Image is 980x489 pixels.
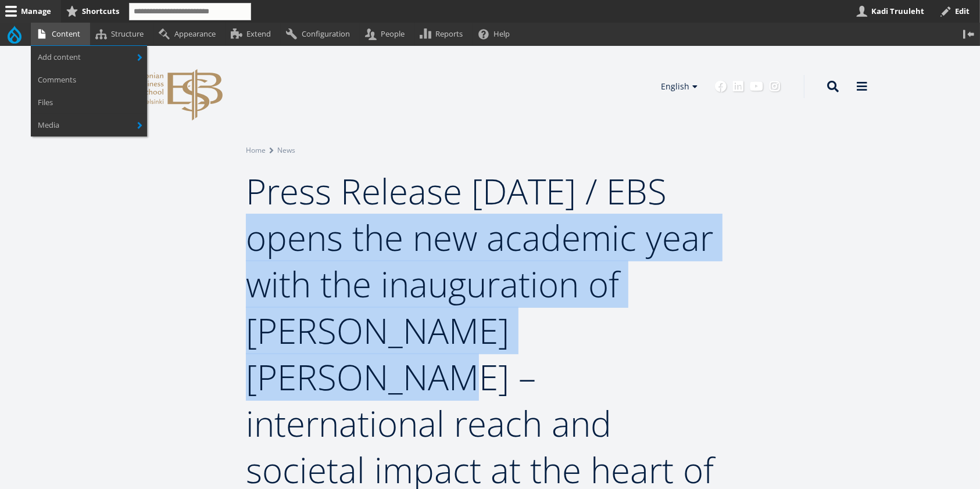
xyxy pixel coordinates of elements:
[281,23,360,45] a: Configuration
[90,23,153,45] a: Structure
[246,145,266,156] a: Home
[31,23,90,45] a: Content
[732,81,744,92] a: Linkedin
[31,69,147,91] a: Comments
[360,23,414,45] a: People
[153,23,226,45] a: Appearance
[750,81,763,92] a: Youtube
[715,81,727,92] a: Facebook
[473,23,520,45] a: Help
[957,23,980,45] button: Vertical orientation
[31,46,147,69] a: Add content
[769,81,781,92] a: Instagram
[31,114,147,136] a: Media
[415,23,473,45] a: Reports
[31,91,147,114] a: Files
[226,23,281,45] a: Extend
[277,145,295,156] a: News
